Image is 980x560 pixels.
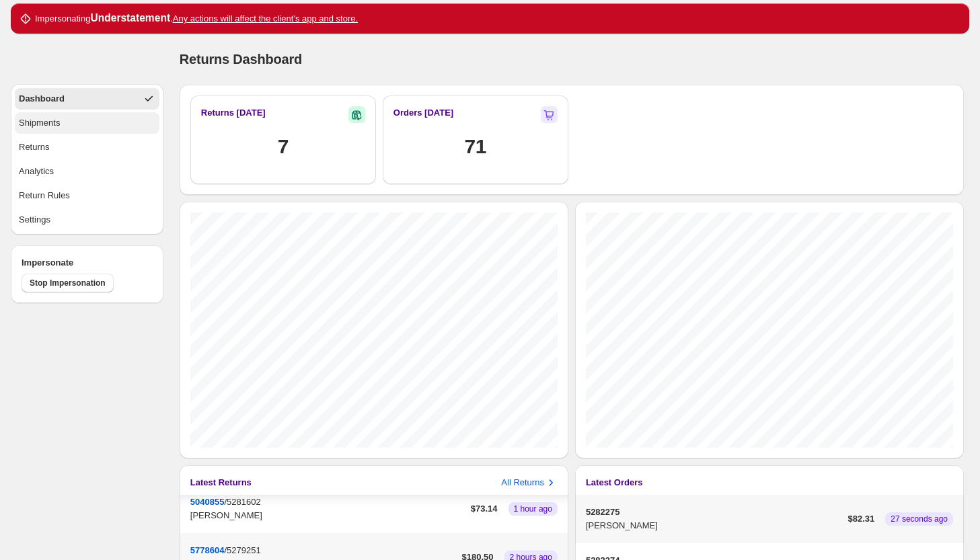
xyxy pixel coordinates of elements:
[19,189,70,202] div: Return Rules
[514,504,552,514] span: 1 hour ago
[190,509,465,522] p: [PERSON_NAME]
[19,165,54,178] div: Analytics
[227,545,261,555] span: 5279251
[278,133,289,160] h1: 7
[180,52,302,67] span: Returns Dashboard
[190,476,252,489] h3: Latest Returns
[471,502,498,516] p: $ 73.14
[15,88,159,110] button: Dashboard
[847,512,874,526] p: $ 82.31
[22,274,114,292] button: Stop Impersonation
[891,514,948,524] span: 27 seconds ago
[15,209,159,231] button: Settings
[15,112,159,134] button: Shipments
[22,256,153,270] h4: Impersonate
[393,106,453,120] h2: Orders [DATE]
[586,506,843,519] p: 5282275
[501,476,544,489] p: All Returns
[586,519,843,532] p: [PERSON_NAME]
[19,116,60,130] div: Shipments
[201,106,266,120] h3: Returns [DATE]
[190,497,225,507] button: 5040855
[190,545,225,555] button: 5778604
[464,133,486,160] h1: 71
[30,278,106,288] span: Stop Impersonation
[19,213,50,227] div: Settings
[15,136,159,158] button: Returns
[173,13,358,24] u: Any actions will affect the client's app and store.
[190,495,465,522] div: /
[19,141,50,154] div: Returns
[19,92,65,106] div: Dashboard
[35,11,358,26] p: Impersonating .
[15,161,159,182] button: Analytics
[15,185,159,206] button: Return Rules
[90,12,170,24] strong: Understatement
[501,476,558,489] button: All Returns
[586,476,643,489] h3: Latest Orders
[227,497,261,507] span: 5281602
